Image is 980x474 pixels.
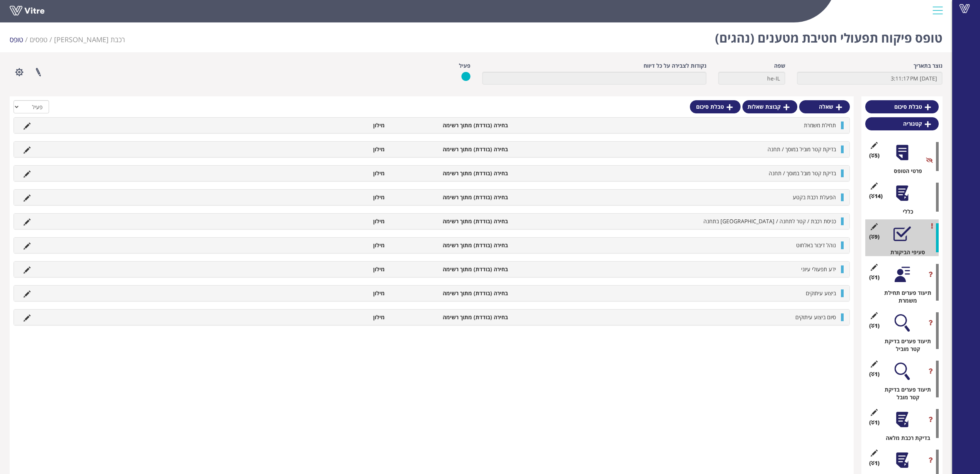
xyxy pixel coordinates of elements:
[869,274,880,281] span: (1 )
[865,100,939,113] a: טבלת סיכום
[795,313,836,321] span: סיום ביצוע עיתוקים
[871,434,939,442] div: בדיקת רכבת מלאה
[266,145,389,153] li: מילון
[869,419,880,426] span: (1 )
[266,169,389,177] li: מילון
[266,193,389,201] li: מילון
[869,459,880,467] span: (1 )
[459,62,470,70] label: פעיל
[869,152,880,159] span: (5 )
[871,289,939,305] div: תיעוד פערים תחילת משמרת
[389,313,511,321] li: בחירה (בודדת) מתוך רשימה
[869,370,880,378] span: (1 )
[389,193,511,201] li: בחירה (בודדת) מתוך רשימה
[389,241,511,249] li: בחירה (בודדת) מתוך רשימה
[804,121,836,129] span: תחילת משמרת
[389,265,511,273] li: בחירה (בודדת) מתוך רשימה
[914,62,943,70] label: נוצר בתאריך
[869,233,880,241] span: (9 )
[644,62,707,70] label: נקודות לצבירה על כל דיווח
[799,100,850,113] a: שאלה
[869,192,883,200] span: (14 )
[266,313,389,321] li: מילון
[30,35,48,44] a: טפסים
[871,386,939,401] div: תיעוד פערים בדיקת קטר מובל
[703,217,836,225] span: כניסת רכבת / קטר לתחנה / [GEOGRAPHIC_DATA] בתחנה
[801,265,836,273] span: ידע תפעולי עיוני
[266,265,389,273] li: מילון
[266,241,389,249] li: מילון
[865,117,939,130] a: קטגוריה
[266,217,389,225] li: מילון
[10,35,30,45] li: טופס
[389,289,511,297] li: בחירה (בודדת) מתוך רשימה
[389,169,511,177] li: בחירה (בודדת) מתוך רשימה
[871,337,939,353] div: תיעוד פערים בדיקת קטר מוביל
[869,322,880,330] span: (1 )
[806,289,836,297] span: ביצוע עיתוקים
[461,72,470,81] img: yes
[871,208,939,216] div: כללי
[793,193,836,201] span: הפעלת רכבת בקטע
[774,62,785,70] label: שפה
[871,167,939,175] div: פרטי הטופס
[768,145,836,153] span: בדיקת קטר מוביל במוסך / תחנה
[389,217,511,225] li: בחירה (בודדת) מתוך רשימה
[742,100,797,113] a: קבוצת שאלות
[389,121,511,129] li: בחירה (בודדת) מתוך רשימה
[389,145,511,153] li: בחירה (בודדת) מתוך רשימה
[266,121,389,129] li: מילון
[796,241,836,249] span: נוהל דיבור באלחוט
[54,35,125,44] span: 335
[871,248,939,256] div: סעיפי הביקורת
[690,100,741,113] a: טבלת סיכום
[715,19,943,52] h1: טופס פיקוח תפעולי חטיבת מטענים (נהגים)
[266,289,389,297] li: מילון
[769,169,836,177] span: בדיקת קטר מובל במוסך / תחנה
